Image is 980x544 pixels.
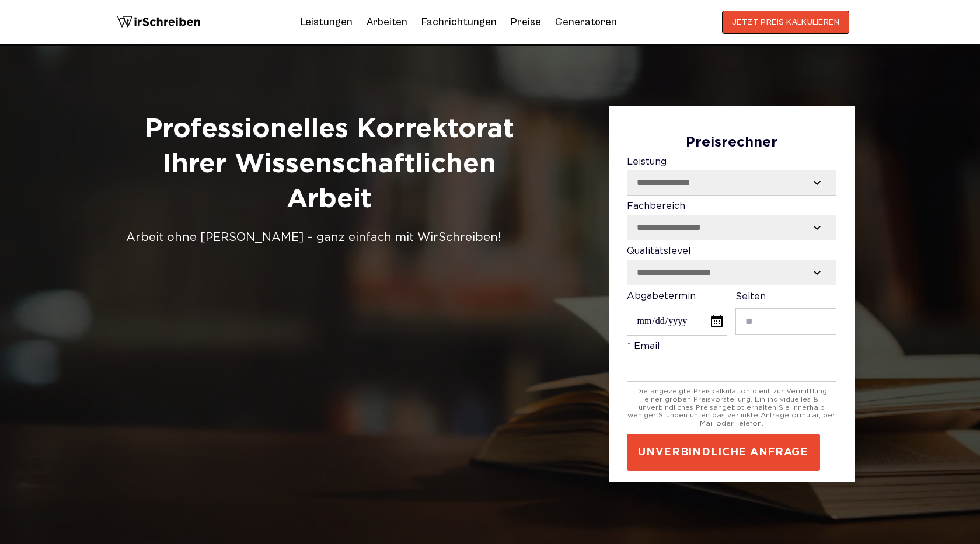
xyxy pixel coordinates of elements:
[627,135,836,471] form: Contact form
[555,13,617,32] a: Generatoren
[301,13,353,32] a: Leistungen
[627,291,727,336] label: Abgabetermin
[627,434,820,471] button: UNVERBINDLICHE ANFRAGE
[511,16,541,28] a: Preise
[627,157,836,196] label: Leistung
[638,445,808,459] span: UNVERBINDLICHE ANFRAGE
[117,11,201,34] img: logo wirschreiben
[126,112,533,217] h1: Professionelles Korrektorat Ihrer Wissenschaftlichen Arbeit
[627,388,836,428] div: Die angezeigte Preiskalkulation dient zur Vermittlung einer groben Preisvorstellung. Ein individu...
[627,308,727,335] input: Abgabetermin
[367,13,407,32] a: Arbeiten
[627,341,836,382] label: * Email
[627,358,836,382] input: * Email
[627,170,836,195] select: Leistung
[627,215,836,240] select: Fachbereich
[627,135,836,151] div: Preisrechner
[126,228,533,247] div: Arbeit ohne [PERSON_NAME] – ganz einfach mit WirSchreiben!
[735,292,766,301] span: Seiten
[627,246,836,285] label: Qualitätslevel
[421,13,497,32] a: Fachrichtungen
[722,11,850,34] button: JETZT PREIS KALKULIEREN
[627,201,836,240] label: Fachbereich
[627,260,836,285] select: Qualitätslevel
